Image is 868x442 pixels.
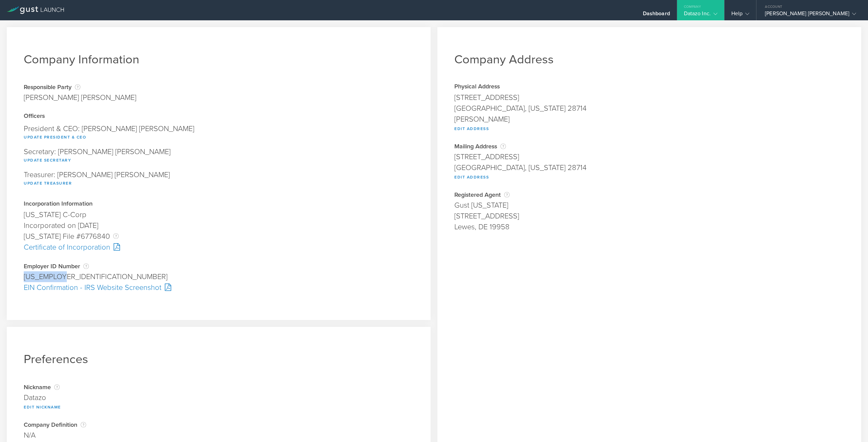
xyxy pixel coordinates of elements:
[24,145,414,168] div: Secretary: [PERSON_NAME] [PERSON_NAME]
[24,271,414,282] div: [US_EMPLOYER_IDENTIFICATION_NUMBER]
[24,392,414,403] div: Datazo
[24,133,86,141] button: Update President & CEO
[454,151,844,162] div: [STREET_ADDRESS]
[24,84,136,90] div: Responsible Party
[731,10,749,20] div: Help
[24,403,61,411] button: Edit Nickname
[24,220,414,231] div: Incorporated on [DATE]
[454,103,844,114] div: [GEOGRAPHIC_DATA], [US_STATE] 28714
[765,10,856,20] div: [PERSON_NAME] [PERSON_NAME]
[24,430,414,441] div: N/A
[24,52,414,67] h1: Company Information
[24,421,414,428] div: Company Definition
[454,173,489,181] button: Edit Address
[834,409,868,442] iframe: Chat Widget
[24,179,72,187] button: Update Treasurer
[24,113,414,120] div: Officers
[454,162,844,173] div: [GEOGRAPHIC_DATA], [US_STATE] 28714
[643,10,670,20] div: Dashboard
[24,263,414,270] div: Employer ID Number
[454,84,844,90] div: Physical Address
[454,191,844,198] div: Registered Agent
[454,200,844,211] div: Gust [US_STATE]
[24,242,414,253] div: Certificate of Incorporation
[24,92,136,103] div: [PERSON_NAME] [PERSON_NAME]
[24,201,414,208] div: Incorporation Information
[24,282,414,293] div: EIN Confirmation - IRS Website Screenshot
[454,125,489,133] button: Edit Address
[24,352,414,366] h1: Preferences
[454,114,844,125] div: [PERSON_NAME]
[24,209,414,220] div: [US_STATE] C-Corp
[454,222,844,232] div: Lewes, DE 19958
[454,211,844,222] div: [STREET_ADDRESS]
[24,168,414,191] div: Treasurer: [PERSON_NAME] [PERSON_NAME]
[454,143,844,150] div: Mailing Address
[454,92,844,103] div: [STREET_ADDRESS]
[24,384,414,391] div: Nickname
[24,122,414,145] div: President & CEO: [PERSON_NAME] [PERSON_NAME]
[684,10,717,20] div: Datazo Inc.
[454,52,844,67] h1: Company Address
[24,231,414,242] div: [US_STATE] File #6776840
[24,156,71,164] button: Update Secretary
